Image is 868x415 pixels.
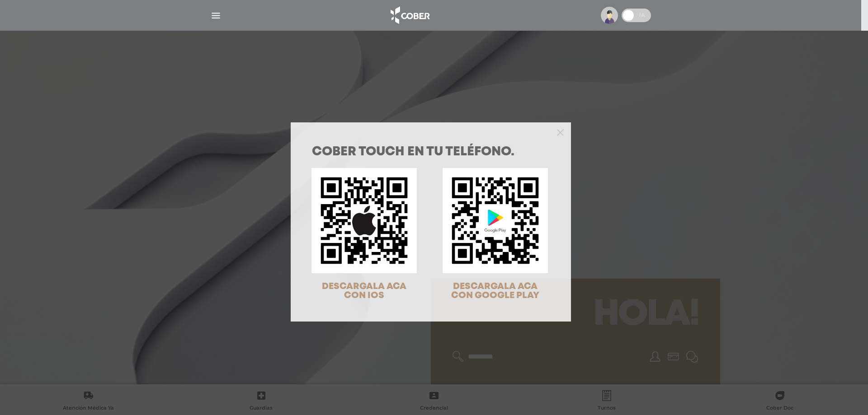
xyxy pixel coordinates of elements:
[557,128,564,136] button: Close
[322,282,406,300] span: DESCARGALA ACA CON IOS
[311,168,417,273] img: qr-code
[443,168,548,273] img: qr-code
[451,282,539,300] span: DESCARGALA ACA CON GOOGLE PLAY
[312,146,550,159] h1: COBER TOUCH en tu teléfono.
